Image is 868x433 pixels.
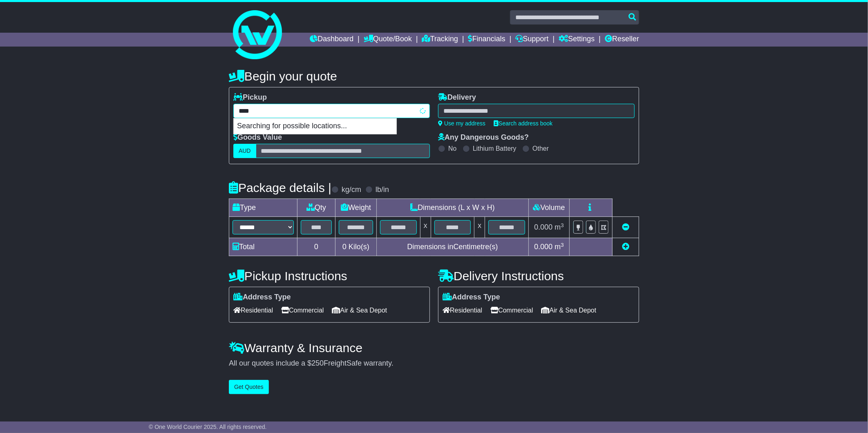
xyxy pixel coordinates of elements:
span: Residential [233,304,273,317]
td: Dimensions in Centimetre(s) [376,238,528,256]
h4: Delivery Instructions [438,269,639,283]
a: Financials [468,33,506,47]
h4: Pickup Instructions [229,269,430,283]
h4: Begin your quote [229,69,639,83]
label: lb/in [376,185,389,194]
label: No [448,145,456,152]
label: AUD [233,144,256,158]
span: 0.000 [534,223,553,231]
label: Lithium Battery [473,145,517,152]
a: Search address book [494,120,553,127]
a: Quote/Book [364,33,412,47]
p: Searching for possible locations... [234,118,396,134]
td: Weight [336,199,377,217]
td: x [474,217,485,238]
td: Dimensions (L x W x H) [376,199,528,217]
sup: 3 [561,222,564,228]
div: All our quotes include a $ FreightSafe warranty. [229,359,639,368]
span: 250 [311,359,324,367]
span: m [555,243,564,251]
span: Commercial [490,304,533,317]
span: Commercial [281,304,324,317]
label: Address Type [443,293,500,302]
td: Qty [298,199,336,217]
td: Volume [528,199,569,217]
label: Address Type [233,293,291,302]
span: 0.000 [534,243,553,251]
h4: Package details | [229,181,331,194]
a: Settings [559,33,595,47]
td: Total [229,238,298,256]
label: Other [532,145,549,152]
span: m [555,223,564,231]
label: Pickup [233,93,267,102]
td: 0 [298,238,336,256]
span: 0 [342,243,347,251]
a: Add new item [622,243,629,251]
td: Kilo(s) [336,238,377,256]
typeahead: Please provide city [233,104,430,118]
a: Use my address [438,120,485,127]
button: Get Quotes [229,380,269,394]
label: kg/cm [342,185,361,194]
a: Dashboard [310,33,353,47]
a: Remove this item [622,223,629,231]
span: © One World Courier 2025. All rights reserved. [149,424,267,430]
td: Type [229,199,298,217]
span: Air & Sea Depot [541,304,597,317]
td: x [420,217,431,238]
label: Delivery [438,93,476,102]
sup: 3 [561,242,564,248]
h4: Warranty & Insurance [229,341,639,355]
span: Air & Sea Depot [332,304,387,317]
label: Any Dangerous Goods? [438,133,529,142]
a: Support [515,33,548,47]
a: Reseller [605,33,639,47]
span: Residential [443,304,482,317]
a: Tracking [422,33,458,47]
label: Goods Value [233,133,282,142]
